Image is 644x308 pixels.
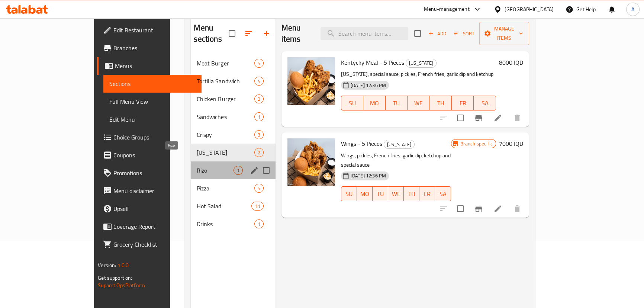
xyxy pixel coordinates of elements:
button: MO [357,186,373,201]
div: items [254,148,264,157]
span: [DATE] 12:36 PM [348,82,389,89]
span: TH [432,98,448,109]
button: Sort [452,28,476,39]
div: Hot Salad11 [191,197,275,215]
button: TU [373,186,388,201]
button: Manage items [479,22,529,45]
span: Add [427,29,447,38]
div: [US_STATE]2 [191,144,275,161]
span: Crispy [197,130,254,139]
span: Meat Burger [197,59,254,68]
a: Choice Groups [97,128,202,146]
div: Rizo1edit [191,161,275,179]
span: Upsell [113,204,196,213]
span: Add item [425,28,449,39]
span: Edit Restaurant [113,26,196,35]
span: Select section [410,26,425,41]
span: FR [422,189,432,199]
a: Coverage Report [97,218,202,235]
span: 2 [255,96,263,103]
button: SA [435,186,451,201]
div: Crispy3 [191,126,275,144]
a: Edit Menu [103,110,202,128]
a: Edit menu item [493,204,502,213]
div: items [254,59,264,68]
div: Chicken Burger2 [191,90,275,108]
span: Menus [115,61,196,70]
span: Kentycky Meal - 5 Pieces [341,57,404,68]
nav: Menu sections [191,51,275,236]
button: SA [474,96,496,110]
span: 1 [234,167,242,174]
span: Tortilla Sandwich [197,77,254,86]
span: Sandwiches [197,112,254,121]
a: Full Menu View [103,93,202,110]
div: Meat Burger5 [191,54,275,72]
span: TU [376,189,385,199]
button: edit [249,165,260,176]
span: [US_STATE] [406,59,436,67]
span: 11 [252,203,263,210]
h2: Menu items [281,22,312,45]
span: FR [455,98,471,109]
span: Pizza [197,184,254,193]
span: Branches [113,44,196,52]
button: delete [508,200,526,218]
button: TH [404,186,419,201]
span: Chicken Burger [197,94,254,103]
h6: 7000 IQD [499,138,523,149]
button: FR [452,96,474,110]
span: WE [410,98,426,109]
a: Menus [97,57,202,75]
span: [US_STATE] [384,140,414,149]
div: Drinks1 [191,215,275,233]
a: Branches [97,39,202,57]
div: items [254,219,264,228]
span: 3 [255,131,263,138]
a: Edit menu item [493,113,502,122]
h6: 8000 IQD [499,57,523,68]
span: Grocery Checklist [113,240,196,249]
span: SU [344,189,354,199]
span: Drinks [197,219,254,228]
span: Choice Groups [113,133,196,142]
button: TU [386,96,408,110]
div: Pizza5 [191,179,275,197]
span: 5 [255,185,263,192]
span: Menu disclaimer [113,186,196,195]
button: FR [419,186,435,201]
div: items [254,94,264,103]
span: Get support on: [98,273,132,283]
div: Kentucky [384,140,415,149]
div: items [254,184,264,193]
span: 5 [255,60,263,67]
a: Edit Restaurant [97,21,202,39]
a: Promotions [97,164,202,182]
span: [US_STATE] [197,148,254,157]
button: WE [388,186,404,201]
span: Edit Menu [109,115,196,124]
a: Upsell [97,200,202,218]
span: Select all sections [224,26,240,41]
span: 2 [255,149,263,156]
span: Coverage Report [113,222,196,231]
button: TH [429,96,451,110]
div: [GEOGRAPHIC_DATA] [505,5,554,13]
div: Tortilla Sandwich4 [191,72,275,90]
span: TU [389,98,405,109]
div: items [254,112,264,121]
img: Kentycky Meal - 5 Pieces [287,57,335,105]
button: SU [341,96,363,110]
span: Select to update [453,201,468,216]
img: Wings - 5 Pieces [287,138,335,186]
input: search [321,27,408,40]
span: Sort [454,29,474,38]
div: Kentucky [406,59,437,68]
span: SA [477,98,493,109]
div: items [254,77,264,86]
button: Branch-specific-item [470,200,487,218]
